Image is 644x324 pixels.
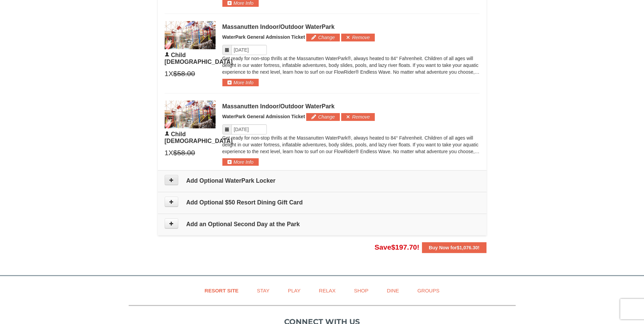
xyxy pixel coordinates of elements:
button: More Info [222,158,259,166]
span: 1 [165,69,169,79]
button: Change [306,113,340,121]
h4: Add Optional $50 Resort Dining Gift Card [165,199,480,206]
a: Groups [409,283,448,298]
a: Play [279,283,309,298]
button: Change [306,34,340,41]
div: Massanutten Indoor/Outdoor WaterPark [222,23,480,30]
span: X [168,148,173,158]
a: Stay [249,283,278,298]
button: Remove [341,113,375,121]
span: Child [DEMOGRAPHIC_DATA] [165,131,233,144]
button: More Info [222,79,259,86]
strong: Buy Now for ! [429,245,479,250]
button: Remove [341,34,375,41]
span: 1 [165,148,169,158]
span: Child [DEMOGRAPHIC_DATA] [165,52,233,65]
a: Dine [378,283,407,298]
p: Get ready for non-stop thrills at the Massanutten WaterPark®, always heated to 84° Fahrenheit. Ch... [222,134,480,155]
img: 6619917-1403-22d2226d.jpg [165,21,216,49]
a: Relax [310,283,344,298]
span: Save ! [374,243,419,251]
a: Shop [346,283,377,298]
span: WaterPark General Admission Ticket [222,34,305,40]
span: $1,076.30 [457,245,478,250]
span: $58.00 [173,148,195,158]
span: $197.70 [391,243,417,251]
span: $58.00 [173,69,195,79]
span: X [168,69,173,79]
h4: Add Optional WaterPark Locker [165,177,480,184]
h4: Add an Optional Second Day at the Park [165,221,480,228]
p: Get ready for non-stop thrills at the Massanutten WaterPark®, always heated to 84° Fahrenheit. Ch... [222,55,480,75]
img: 6619917-1403-22d2226d.jpg [165,101,216,128]
button: Buy Now for$1,076.30! [422,242,486,253]
span: WaterPark General Admission Ticket [222,114,305,119]
a: Resort Site [196,283,247,298]
div: Massanutten Indoor/Outdoor WaterPark [222,103,480,110]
